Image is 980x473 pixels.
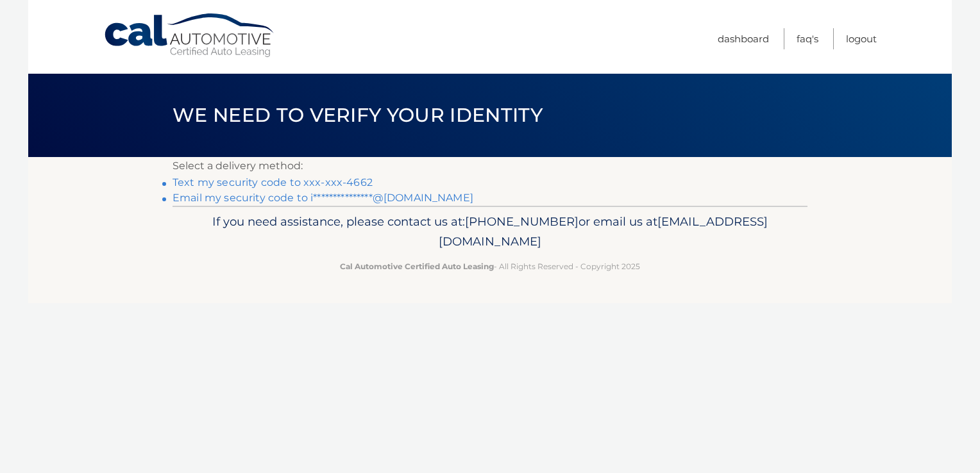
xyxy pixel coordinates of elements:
[846,28,877,49] a: Logout
[173,176,373,188] a: Text my security code to xxx-xxx-4662
[718,28,769,49] a: Dashboard
[173,157,807,175] p: Select a delivery method:
[181,260,799,273] p: - All Rights Reserved - Copyright 2025
[181,212,799,253] p: If you need assistance, please contact us at: or email us at
[797,28,818,49] a: FAQ's
[465,214,579,229] span: [PHONE_NUMBER]
[173,103,543,127] span: We need to verify your identity
[340,261,494,271] strong: Cal Automotive Certified Auto Leasing
[103,13,276,58] a: Cal Automotive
